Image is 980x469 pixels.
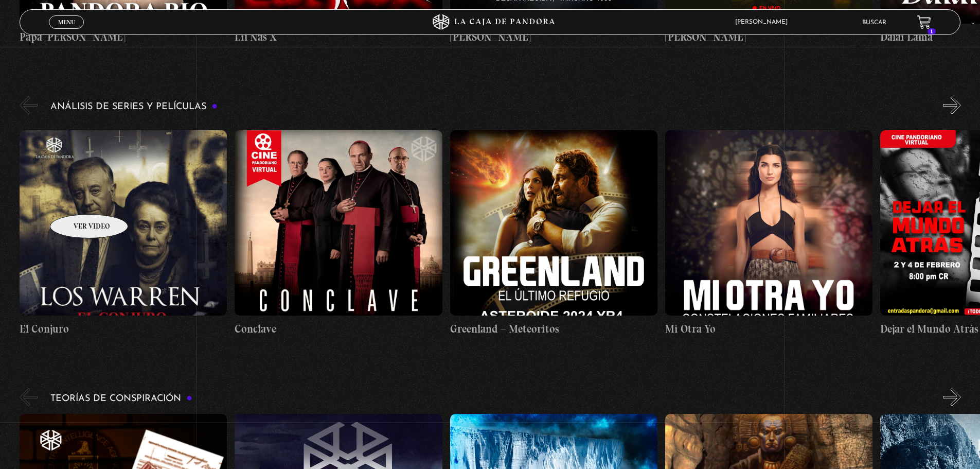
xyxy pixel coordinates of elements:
[665,29,872,45] h4: [PERSON_NAME]
[50,102,218,112] h3: Análisis de series y películas
[917,15,931,29] a: 1
[235,29,442,45] h4: Lil Nas X
[943,96,961,114] button: Next
[665,321,872,337] h4: Mi Otra Yo
[55,28,79,35] span: Cerrar
[20,29,227,45] h4: Papa [PERSON_NAME]
[20,96,38,114] button: Previous
[450,122,657,345] a: Greenland – Meteoritos
[450,29,657,45] h4: [PERSON_NAME]
[943,388,961,406] button: Next
[20,122,227,345] a: El Conjuro
[50,394,192,404] h3: Teorías de Conspiración
[665,122,872,345] a: Mi Otra Yo
[235,122,442,345] a: Conclave
[20,321,227,337] h4: El Conjuro
[862,20,886,26] a: Buscar
[928,28,936,34] span: 1
[450,321,657,337] h4: Greenland – Meteoritos
[235,321,442,337] h4: Conclave
[730,19,798,25] span: [PERSON_NAME]
[58,19,75,25] span: Menu
[20,388,38,406] button: Previous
